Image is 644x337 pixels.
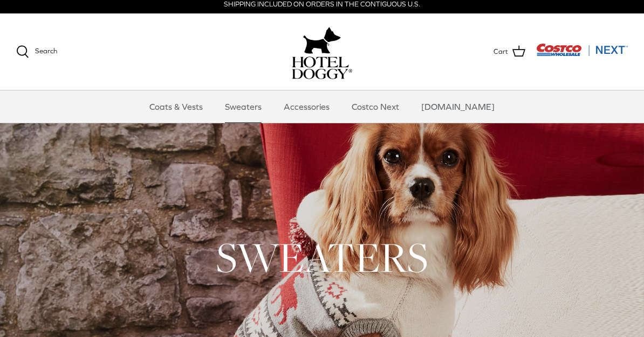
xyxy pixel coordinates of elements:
[140,91,213,123] a: Coats & Vests
[274,91,339,123] a: Accessories
[16,46,57,59] a: Search
[303,25,341,57] img: hoteldoggy.com
[292,25,352,80] a: hoteldoggy.com hoteldoggycom
[16,231,628,284] h1: SWEATERS
[342,91,409,123] a: Costco Next
[292,57,352,80] img: hoteldoggycom
[215,91,271,123] a: Sweaters
[494,47,508,58] span: Cart
[35,47,57,55] span: Search
[412,91,504,123] a: [DOMAIN_NAME]
[494,45,525,59] a: Cart
[536,51,628,59] a: Visit Costco Next
[536,44,628,57] img: Costco Next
